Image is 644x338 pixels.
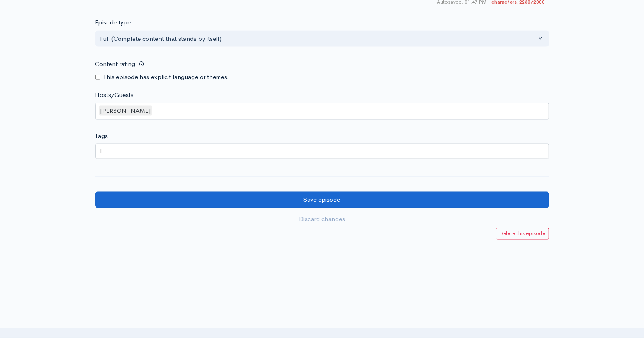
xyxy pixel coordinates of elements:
[95,132,108,141] label: Tags
[95,90,134,100] label: Hosts/Guests
[95,211,549,228] a: Discard changes
[95,31,549,47] button: Full (Complete content that stands by itself)
[95,18,131,27] label: Episode type
[496,228,549,240] a: Delete this episode
[99,106,152,116] div: [PERSON_NAME]
[103,72,229,82] label: This episode has explicit language or themes.
[500,230,546,237] small: Delete this episode
[100,147,102,156] input: Enter tags for this episode
[95,56,135,72] label: Content rating
[100,34,537,44] div: Full (Complete content that stands by itself)
[95,192,549,209] input: Save episode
